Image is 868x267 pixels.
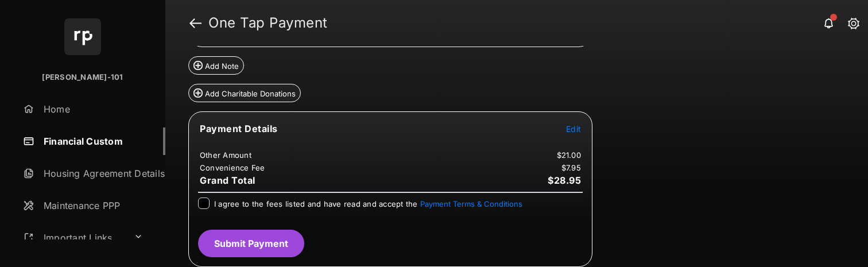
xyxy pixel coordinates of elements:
button: Add Note [188,56,244,75]
img: svg+xml;base64,PHN2ZyB4bWxucz0iaHR0cDovL3d3dy53My5vcmcvMjAwMC9zdmciIHdpZHRoPSI2NCIgaGVpZ2h0PSI2NC... [64,18,101,55]
span: Payment Details [200,123,278,134]
span: $28.95 [548,175,581,186]
span: Edit [566,124,581,134]
td: $21.00 [556,150,582,160]
a: Housing Agreement Details [18,160,165,187]
a: Home [18,95,165,123]
span: I agree to the fees listed and have read and accept the [214,199,522,208]
td: Other Amount [199,150,252,160]
span: Grand Total [200,175,255,186]
button: Add Charitable Donations [188,84,301,102]
a: Maintenance PPP [18,192,165,219]
p: [PERSON_NAME]-101 [42,72,123,83]
td: Convenience Fee [199,162,266,173]
button: Edit [566,123,581,134]
strong: One Tap Payment [208,16,328,30]
button: I agree to the fees listed and have read and accept the [420,199,522,208]
button: Submit Payment [198,230,304,257]
td: $7.95 [561,162,582,173]
a: Financial Custom [18,127,165,155]
a: Important Links [18,224,129,251]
